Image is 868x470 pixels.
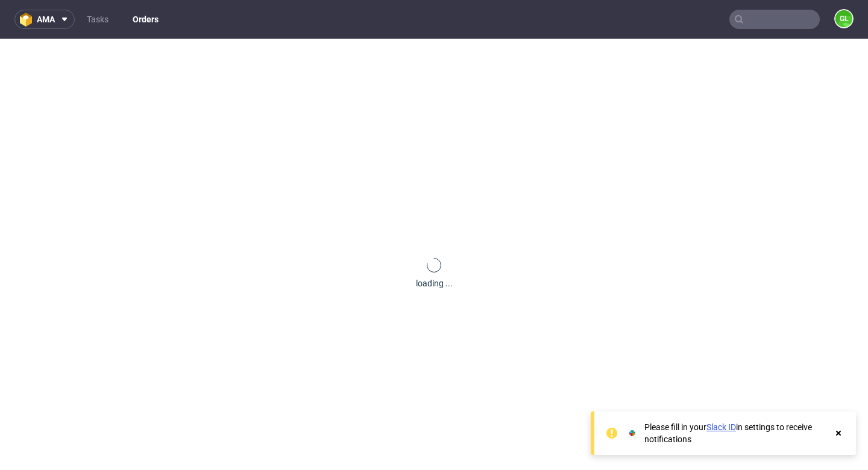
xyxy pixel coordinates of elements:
div: loading ... [416,277,453,289]
div: Please fill in your in settings to receive notifications [644,421,827,445]
a: Slack ID [706,422,736,432]
button: ama [14,10,75,29]
figcaption: GL [835,10,852,27]
a: Tasks [80,10,116,29]
span: ama [37,15,55,24]
img: Slack [626,427,638,439]
img: logo [20,13,37,27]
a: Orders [125,10,166,29]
